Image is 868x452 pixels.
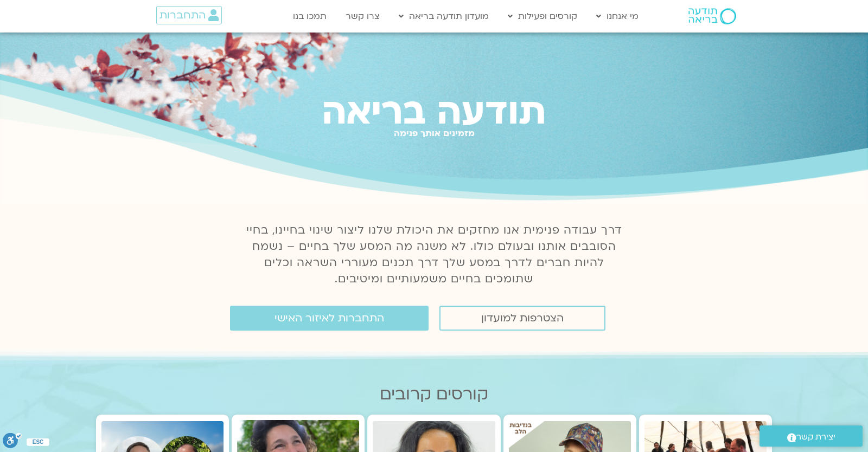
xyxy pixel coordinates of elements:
a: תמכו בנו [288,6,332,27]
a: קורסים ופעילות [502,6,583,27]
span: התחברות [159,9,206,21]
p: דרך עבודה פנימית אנו מחזקים את היכולת שלנו ליצור שינוי בחיינו, בחיי הסובבים אותנו ובעולם כולו. לא... [240,222,628,287]
a: צרו קשר [340,6,385,27]
h2: קורסים קרובים [96,385,772,404]
span: הצטרפות למועדון [481,312,564,324]
a: מי אנחנו [591,6,644,27]
a: התחברות [156,6,222,24]
img: תודעה בריאה [688,8,736,24]
a: התחברות לאיזור האישי [230,306,429,331]
a: מועדון תודעה בריאה [393,6,494,27]
a: הצטרפות למועדון [439,306,605,331]
span: התחברות לאיזור האישי [275,312,384,324]
a: יצירת קשר [759,425,863,447]
span: יצירת קשר [796,430,835,444]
